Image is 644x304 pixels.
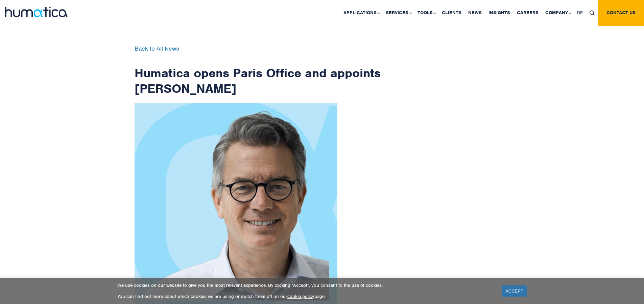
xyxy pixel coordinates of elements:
[117,294,494,299] p: You can find out more about which cookies we are using or switch them off on our page.
[5,7,68,17] img: logo
[577,10,583,16] span: DE
[135,45,179,52] a: Back to All News
[135,46,381,96] h1: Humatica opens Paris Office and appoints [PERSON_NAME]
[502,285,527,297] a: ACCEPT
[117,282,494,288] p: We use cookies on our website to give you the most relevant experience. By clicking “Accept”, you...
[287,294,314,299] a: cookie policy
[590,10,595,16] img: search_icon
